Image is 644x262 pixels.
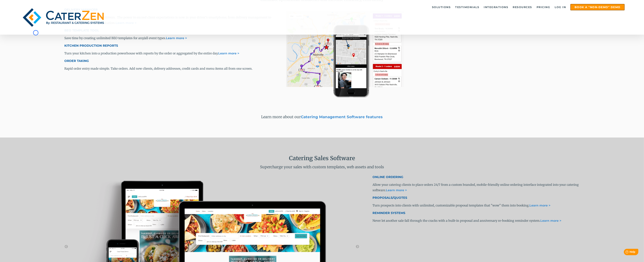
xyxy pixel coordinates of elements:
[64,36,187,40] span: Save time by creating unlimited BEO templates for any/all event types.
[64,51,239,55] span: Turn your kitchen into a production powerhouse with reports by the order or aggregated by the ent...
[64,44,118,47] span: KITCHEN PRODUCTION REPORTS
[19,4,107,31] img: caterzen
[285,8,406,99] img: bbq-delivery-software
[373,211,405,215] span: REMINDER SYSTEMS
[453,4,481,10] a: Testimonials
[289,155,355,162] span: Catering Sales Software
[356,245,359,249] button: →
[611,247,640,258] iframe: Help widget launcher
[535,4,552,10] a: Pricing
[373,196,407,200] span: PROPOSALS/QUOTES
[64,66,271,71] p: Rapid order entry made simple. Take orders. Add new clients, delivery addresses, credit cards and...
[530,204,551,207] a: Learn more >
[64,245,68,249] button: ←
[301,115,383,119] a: Catering Management Software features
[260,165,384,169] span: Supercharge your sales with custom templates, web assets and tools
[386,188,407,192] a: Learn more >
[430,4,453,10] a: Solutions
[373,175,403,179] span: ONLINE ORDERING
[373,218,580,224] p: Never let another sale fall through the cracks with a built-in proposal and anniversary re-bookin...
[553,4,568,10] a: Log in
[123,4,625,10] div: Navigation Menu
[218,52,239,55] a: Learn more >
[373,182,580,193] p: Allow your catering clients to place orders 24/7 from a custom branded, mobile-friendly online or...
[166,36,187,40] a: Learn more >
[541,219,562,222] a: Learn more >
[570,4,625,10] a: Book a "Non-Demo" Demo
[261,114,383,119] span: Learn more about our
[482,4,510,10] a: Integrations
[511,4,534,10] a: Resources
[64,59,89,63] span: ORDER TAKING
[373,203,580,208] p: Turn prospects into clients with unlimited, customizable proposal templates that "wow" them into ...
